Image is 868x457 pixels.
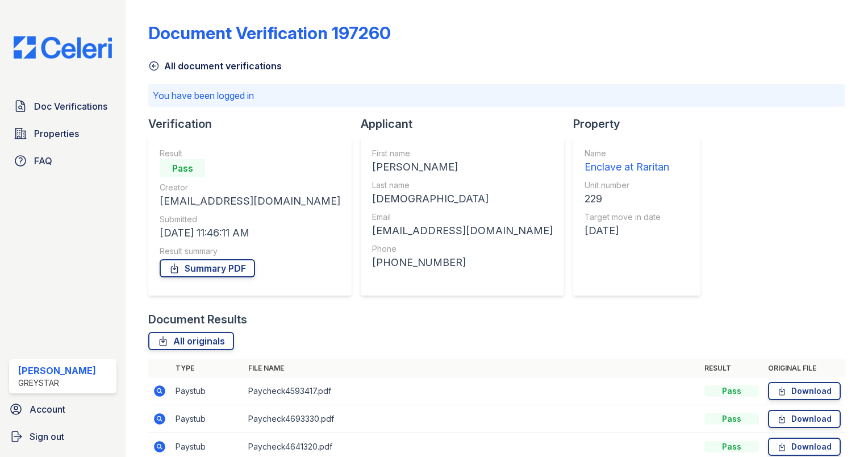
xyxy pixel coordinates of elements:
[768,438,841,456] a: Download
[160,182,340,193] div: Creator
[585,148,669,175] a: Name Enclave at Raritan
[372,243,553,255] div: Phone
[160,193,340,209] div: [EMAIL_ADDRESS][DOMAIN_NAME]
[171,405,244,433] td: Paystub
[148,116,361,132] div: Verification
[34,154,52,168] span: FAQ
[171,359,244,377] th: Type
[372,180,553,191] div: Last name
[704,385,759,397] div: Pass
[30,402,65,416] span: Account
[704,441,759,452] div: Pass
[372,255,553,271] div: [PHONE_NUMBER]
[171,377,244,405] td: Paystub
[585,159,669,175] div: Enclave at Raritan
[9,122,116,145] a: Properties
[372,148,553,159] div: First name
[768,410,841,428] a: Download
[372,159,553,175] div: [PERSON_NAME]
[34,99,107,113] span: Doc Verifications
[160,225,340,241] div: [DATE] 11:46:11 AM
[160,246,340,257] div: Result summary
[160,148,340,159] div: Result
[148,23,391,43] div: Document Verification 197260
[9,95,116,118] a: Doc Verifications
[244,405,700,433] td: Paycheck4693330.pdf
[585,223,669,239] div: [DATE]
[372,223,553,239] div: [EMAIL_ADDRESS][DOMAIN_NAME]
[573,116,710,132] div: Property
[372,191,553,207] div: [DEMOGRAPHIC_DATA]
[5,398,121,421] a: Account
[160,214,340,225] div: Submitted
[18,377,96,389] div: Greystar
[244,377,700,405] td: Paycheck4593417.pdf
[5,425,121,448] a: Sign out
[153,89,841,102] p: You have been logged in
[148,332,234,350] a: All originals
[704,413,759,425] div: Pass
[585,148,669,159] div: Name
[30,430,64,443] span: Sign out
[361,116,573,132] div: Applicant
[34,127,79,140] span: Properties
[148,59,282,73] a: All document verifications
[585,180,669,191] div: Unit number
[768,382,841,400] a: Download
[244,359,700,377] th: File name
[763,359,845,377] th: Original file
[148,311,247,327] div: Document Results
[160,159,205,177] div: Pass
[5,36,121,59] img: CE_Logo_Blue-a8612792a0a2168367f1c8372b55b34899dd931a85d93a1a3d3e32e68fde9ad4.png
[160,259,255,277] a: Summary PDF
[700,359,763,377] th: Result
[585,191,669,207] div: 229
[18,364,96,377] div: [PERSON_NAME]
[372,211,553,223] div: Email
[585,211,669,223] div: Target move in date
[9,149,116,172] a: FAQ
